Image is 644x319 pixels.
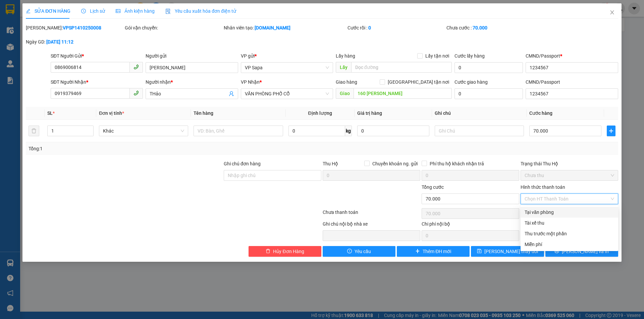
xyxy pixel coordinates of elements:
label: Cước lấy hàng [454,53,485,59]
input: VD: Bàn, Ghế [194,126,283,136]
span: user-add [229,91,234,96]
button: plusThêm ĐH mới [397,246,470,257]
div: Nhân viên tạo: [224,24,346,31]
span: VP Nhận [241,79,260,85]
span: Giá trị hàng [357,110,382,116]
span: Giao hàng [336,79,357,85]
span: Cước hàng [529,110,552,116]
span: Lấy hàng [336,53,355,59]
div: Người gửi [146,52,238,60]
input: Ghi Chú [435,126,524,136]
button: deleteHủy Đơn Hàng [249,246,321,257]
div: Miễn phí [525,241,614,248]
b: 0 [368,25,371,30]
b: 70.000 [473,25,487,30]
span: Định lượng [308,110,332,116]
b: [DOMAIN_NAME] [255,25,290,30]
span: phone [133,90,139,96]
input: Dọc đường [351,62,452,73]
div: Gói vận chuyển: [125,24,222,31]
span: plus [415,249,420,254]
input: Cước lấy hàng [454,62,523,73]
span: Thêm ĐH mới [423,248,451,255]
span: picture [116,9,120,13]
span: Khác [103,126,184,136]
button: Close [603,3,622,22]
button: plus [607,126,615,136]
span: phone [133,64,139,70]
span: Đơn vị tính [99,110,124,116]
span: Hủy Đơn Hàng [273,248,304,255]
div: SĐT Người Gửi [51,52,143,60]
div: Chưa cước : [446,24,544,31]
button: delete [29,126,39,136]
span: save [477,249,482,254]
div: Chưa thanh toán [322,209,421,220]
div: Cước rồi : [347,24,445,31]
div: [PERSON_NAME]: [26,24,123,31]
span: Phí thu hộ khách nhận trả [427,160,487,167]
input: Cước giao hàng [454,88,523,99]
span: Thu Hộ [323,161,338,166]
span: Lấy [336,62,351,73]
span: Lấy tận nơi [423,52,452,60]
th: Ghi chú [432,107,527,120]
div: Ngày GD: [26,38,123,46]
div: Trạng thái Thu Hộ [521,160,618,167]
span: Giao [336,88,354,99]
span: Yêu cầu [355,248,371,255]
div: Ghi chú nội bộ nhà xe [323,220,420,230]
div: Tài xế thu [525,219,614,227]
button: printer[PERSON_NAME] và In [545,246,618,257]
label: Cước giao hàng [454,79,488,85]
span: delete [266,249,270,254]
span: VĂN PHÒNG PHỐ CỔ [245,89,329,99]
span: printer [554,249,559,254]
span: Chưa thu [525,170,614,180]
span: plus [607,128,615,134]
span: close [609,10,615,15]
span: Lịch sử [81,8,105,14]
label: Hình thức thanh toán [521,184,565,190]
img: icon [165,9,171,14]
div: Thu trước một phần [525,230,614,237]
div: CMND/Passport [526,52,618,60]
span: Tổng cước [422,184,444,190]
span: exclamation-circle [347,249,352,254]
div: Người nhận [146,78,238,86]
span: [PERSON_NAME] thay đổi [484,248,538,255]
span: SỬA ĐƠN HÀNG [26,8,70,14]
b: VPSP1410250008 [63,25,101,30]
span: clock-circle [81,9,86,13]
label: Ghi chú đơn hàng [224,161,261,166]
span: [PERSON_NAME] và In [562,248,609,255]
b: [DATE] 11:12 [46,39,73,45]
span: kg [345,126,352,136]
div: CMND/Passport [526,78,618,86]
span: VP Sapa [245,63,329,73]
div: Tại văn phòng [525,209,614,216]
button: exclamation-circleYêu cầu [323,246,395,257]
span: SL [47,110,53,116]
span: Tên hàng [194,110,213,116]
button: save[PERSON_NAME] thay đổi [471,246,544,257]
span: [GEOGRAPHIC_DATA] tận nơi [385,78,452,86]
div: SĐT Người Nhận [51,78,143,86]
span: Chuyển khoản ng. gửi [370,160,420,167]
input: Dọc đường [354,88,452,99]
span: edit [26,9,31,13]
span: Yêu cầu xuất hóa đơn điện tử [165,8,236,14]
div: Tổng: 1 [29,145,249,152]
span: Chọn HT Thanh Toán [525,194,614,204]
div: VP gửi [241,52,333,60]
input: Ghi chú đơn hàng [224,170,321,181]
div: Chi phí nội bộ [422,220,519,230]
span: Ảnh kiện hàng [116,8,155,14]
